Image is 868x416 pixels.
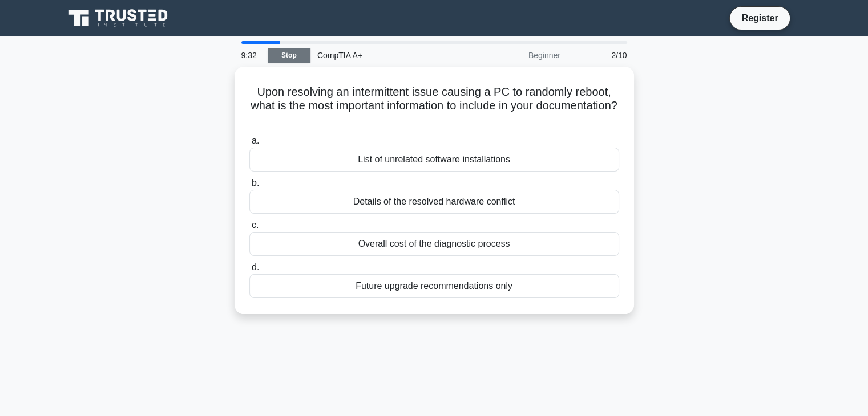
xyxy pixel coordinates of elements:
[467,44,567,67] div: Beginner
[734,11,785,25] a: Register
[252,178,259,187] span: b.
[268,48,310,63] a: Stop
[249,232,619,256] div: Overall cost of the diagnostic process
[310,44,467,67] div: CompTIA A+
[252,220,259,230] span: c.
[249,190,619,214] div: Details of the resolved hardware conflict
[567,44,634,67] div: 2/10
[249,148,619,172] div: List of unrelated software installations
[252,136,259,145] span: a.
[249,274,619,298] div: Future upgrade recommendations only
[252,262,259,272] span: d.
[235,44,268,67] div: 9:32
[248,85,620,127] h5: Upon resolving an intermittent issue causing a PC to randomly reboot, what is the most important ...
